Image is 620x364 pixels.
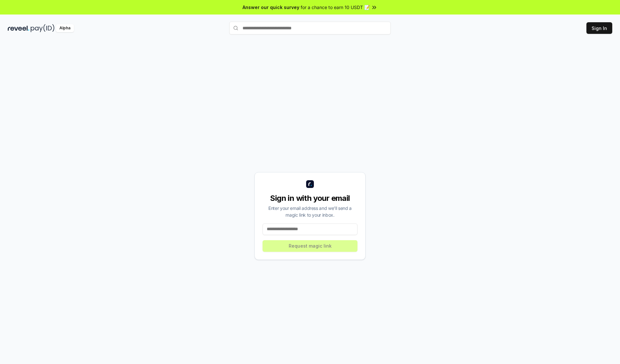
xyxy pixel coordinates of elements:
button: Sign In [586,22,612,34]
img: reveel_dark [8,24,29,32]
img: pay_id [31,24,55,32]
img: logo_small [306,180,314,188]
div: Enter your email address and we’ll send a magic link to your inbox. [263,205,357,218]
span: for a chance to earn 10 USDT 📝 [301,4,370,11]
div: Sign in with your email [263,193,357,203]
span: Answer our quick survey [243,4,299,11]
div: Alpha [56,24,74,32]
